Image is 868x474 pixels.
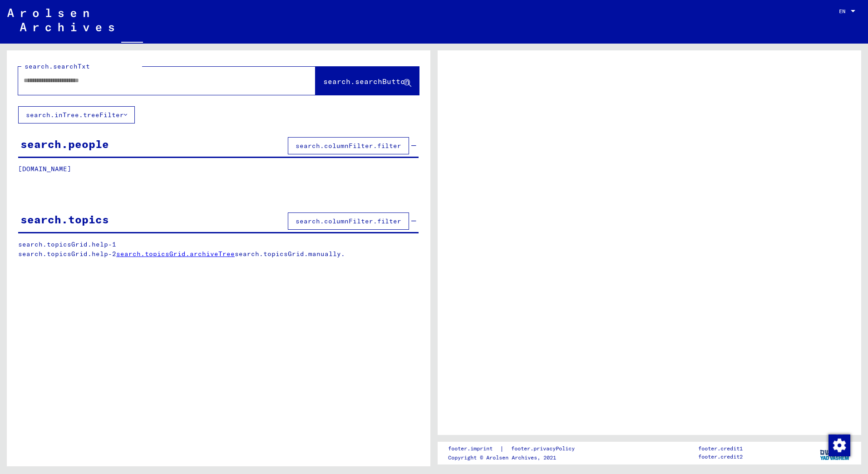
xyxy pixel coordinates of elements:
button: search.columnFilter.filter [288,137,409,154]
button: search.searchButton [316,67,419,95]
button: search.columnFilter.filter [288,212,409,230]
div: search.people [20,136,109,152]
p: search.topicsGrid.help-1 search.topicsGrid.help-2 search.topicsGrid.manually. [18,240,419,259]
p: Copyright © Arolsen Archives, 2021 [448,454,586,462]
a: footer.imprint [448,444,500,454]
a: footer.privacyPolicy [504,444,586,454]
mat-label: search.searchTxt [25,62,90,70]
img: Arolsen_neg.svg [7,9,114,31]
span: search.searchButton [323,77,409,86]
p: [DOMAIN_NAME] [18,164,419,174]
span: search.columnFilter.filter [296,217,401,225]
div: | [448,444,586,454]
a: search.topicsGrid.archiveTree [116,250,235,258]
img: yv_logo.png [818,441,852,464]
div: Change consent [828,434,850,456]
p: footer.credit2 [698,453,743,461]
img: Change consent [829,434,850,456]
span: EN [839,8,849,15]
p: footer.credit1 [698,444,743,453]
span: search.columnFilter.filter [296,142,401,150]
div: search.topics [20,211,109,227]
button: search.inTree.treeFilter [18,106,135,123]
